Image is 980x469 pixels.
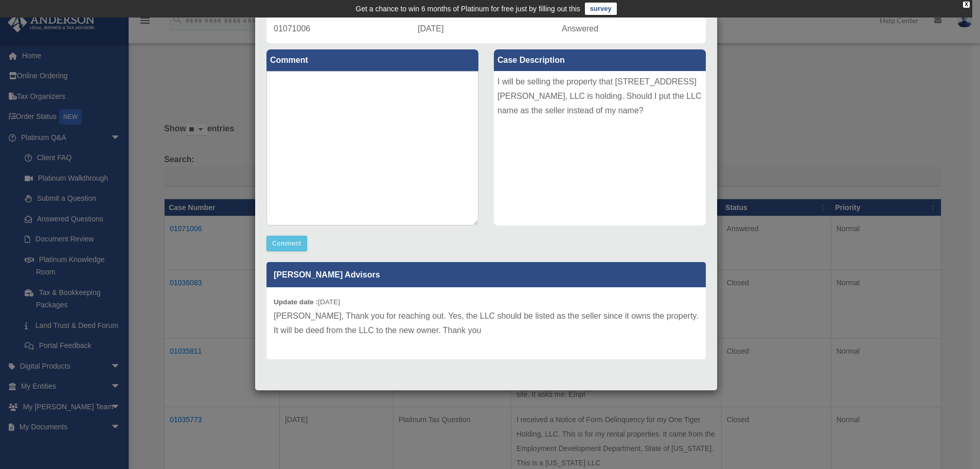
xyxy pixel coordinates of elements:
[418,24,443,33] span: [DATE]
[266,262,706,287] p: [PERSON_NAME] Advisors
[274,24,310,33] span: 01071006
[562,24,598,33] span: Answered
[266,236,307,251] button: Comment
[355,3,580,15] div: Get a chance to win 6 months of Platinum for free just by filling out this
[274,298,318,306] b: Update date :
[494,71,706,225] div: I will be selling the property that [STREET_ADDRESS][PERSON_NAME], LLC is holding. Should I put t...
[963,2,970,8] div: close
[266,49,478,71] label: Comment
[274,298,340,306] small: [DATE]
[494,49,706,71] label: Case Description
[585,3,617,15] a: survey
[274,309,699,338] p: [PERSON_NAME], Thank you for reaching out. Yes, the LLC should be listed as the seller since it o...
